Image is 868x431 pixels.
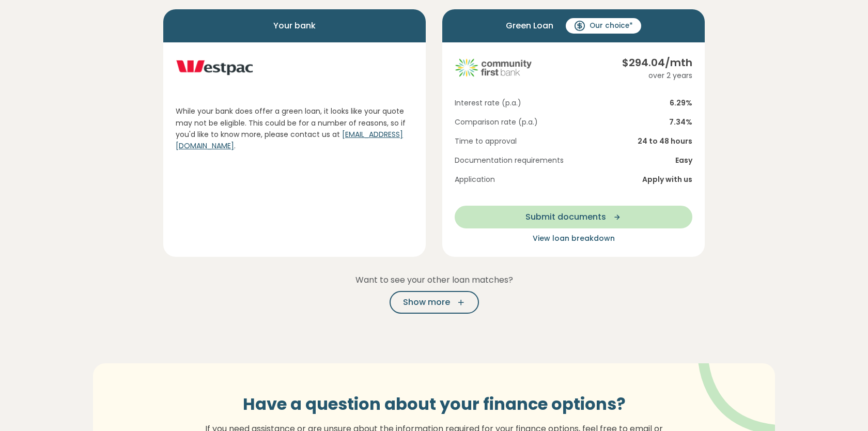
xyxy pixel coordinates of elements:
h3: Have a question about your finance options? [199,394,669,414]
span: Apply with us [642,174,692,185]
span: Submit documents [525,211,606,223]
span: Time to approval [455,136,517,147]
div: $ 294.04 /mth [622,55,692,70]
button: View loan breakdown [455,233,692,244]
span: Interest rate (p.a.) [455,98,521,109]
iframe: Chat Widget [816,381,868,431]
span: Application [455,174,495,185]
p: While your bank does offer a green loan, it looks like your quote may not be eligible. This could... [176,105,413,152]
img: westpac logo [176,55,253,81]
span: Our choice* [590,21,633,31]
button: Show more [390,291,479,314]
span: View loan breakdown [533,233,615,243]
a: [EMAIL_ADDRESS][DOMAIN_NAME] [176,129,403,151]
span: Show more [403,296,450,309]
span: 6.29 % [670,98,692,109]
p: Want to see your other loan matches? [163,273,705,287]
span: 24 to 48 hours [638,136,692,147]
span: Documentation requirements [455,155,564,166]
span: Easy [675,155,692,166]
span: Your bank [273,18,316,34]
button: Submit documents [455,206,692,228]
span: Green Loan [506,18,553,34]
div: over 2 years [622,70,692,81]
img: community-first logo [455,55,532,81]
span: 7.34 % [669,117,692,128]
span: Comparison rate (p.a.) [455,117,538,128]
